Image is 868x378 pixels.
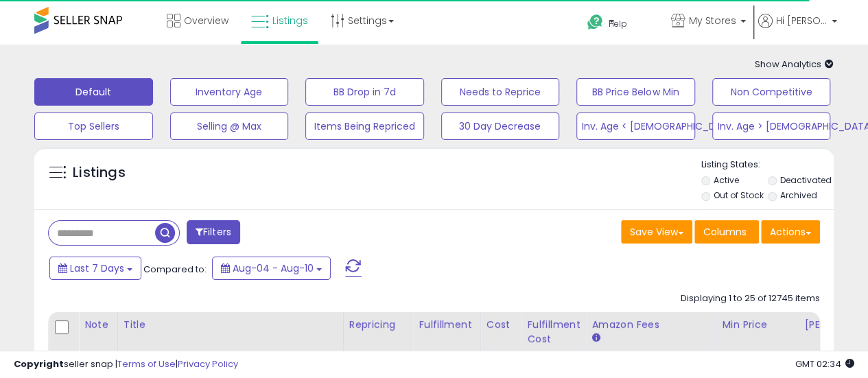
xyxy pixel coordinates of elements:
button: Aug-04 - Aug-10 [212,257,331,280]
button: Inventory Age [170,78,289,106]
span: My Stores [689,14,736,27]
i: Get Help [587,14,604,31]
h5: Listings [73,163,126,182]
button: Columns [694,220,759,244]
div: Note [84,318,112,332]
button: Last 7 Days [49,257,141,280]
button: Selling @ Max [170,113,289,140]
button: Needs to Reprice [441,78,560,106]
button: Top Sellers [34,113,153,140]
button: BB Price Below Min [576,78,695,106]
button: 30 Day Decrease [441,113,560,140]
button: Save View [621,220,692,244]
strong: Copyright [14,357,64,370]
button: Inv. Age > [DEMOGRAPHIC_DATA] [712,113,831,140]
button: Filters [187,220,240,244]
small: Amazon Fees. [591,332,600,344]
span: Last 7 Days [70,261,124,275]
button: Non Competitive [712,78,831,106]
div: Title [124,318,338,332]
button: Actions [761,220,820,244]
button: BB Drop in 7d [305,78,424,106]
div: Fulfillment Cost [527,318,580,346]
button: Default [34,78,153,106]
label: Active [713,174,738,186]
div: Displaying 1 to 25 of 12745 items [681,292,820,305]
p: Listing States: [701,158,834,172]
span: Show Analytics [755,58,834,71]
a: Help [576,3,659,45]
button: Items Being Repriced [305,113,424,140]
a: Privacy Policy [178,357,238,370]
div: Min Price [722,318,793,332]
label: Out of Stock [713,189,763,201]
span: Aug-04 - Aug-10 [233,261,314,275]
div: Amazon Fees [591,318,710,332]
span: Compared to: [143,263,207,276]
span: Help [609,18,627,29]
div: seller snap | | [14,358,238,371]
button: Inv. Age < [DEMOGRAPHIC_DATA] [576,113,695,140]
div: Repricing [349,318,408,332]
a: Terms of Use [117,357,176,370]
label: Archived [780,189,817,201]
span: Hi [PERSON_NAME] [776,14,828,27]
span: Overview [184,14,228,27]
span: Listings [272,14,308,27]
span: Columns [703,225,747,239]
label: Deactivated [780,174,832,186]
a: Hi [PERSON_NAME] [758,14,837,45]
div: Fulfillment [419,318,474,332]
div: Cost [486,318,516,332]
span: 2025-08-18 02:34 GMT [795,357,854,370]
